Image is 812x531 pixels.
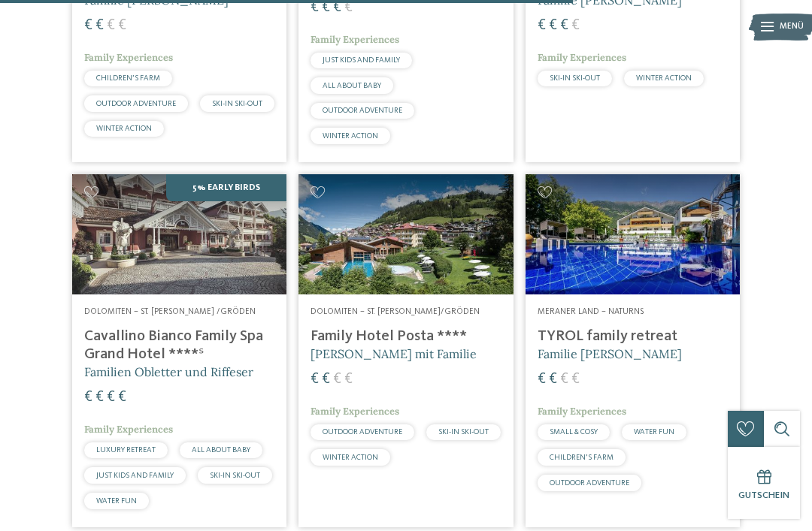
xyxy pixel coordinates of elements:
[728,447,800,519] a: Gutschein
[323,132,378,140] span: WINTER ACTION
[438,428,489,436] span: SKI-IN SKI-OUT
[560,372,568,387] span: €
[550,479,629,487] span: OUTDOOR ADVENTURE
[84,327,274,364] h4: Cavallino Bianco Family Spa Grand Hotel ****ˢ
[323,107,402,114] span: OUTDOOR ADVENTURE
[311,327,501,345] h4: Family Hotel Posta ****
[107,390,115,405] span: €
[311,33,399,46] span: Family Experiences
[550,428,598,436] span: SMALL & COSY
[323,56,400,64] span: JUST KIDS AND FAMILY
[538,327,728,345] h4: TYROL family retreat
[323,82,381,89] span: ALL ABOUT BABY
[538,346,682,361] span: Familie [PERSON_NAME]
[96,74,160,82] span: CHILDREN’S FARM
[118,390,126,405] span: €
[571,372,580,387] span: €
[550,74,600,82] span: SKI-IN SKI-OUT
[84,51,173,64] span: Family Experiences
[84,18,92,33] span: €
[333,372,341,387] span: €
[550,454,614,461] span: CHILDREN’S FARM
[634,428,674,436] span: WATER FUN
[311,405,399,418] span: Family Experiences
[311,372,319,387] span: €
[344,372,353,387] span: €
[538,372,546,387] span: €
[72,174,286,294] img: Family Spa Grand Hotel Cavallino Bianco ****ˢ
[84,390,92,405] span: €
[84,364,253,379] span: Familien Obletter und Riffeser
[84,307,256,316] span: Dolomiten – St. [PERSON_NAME] /Gröden
[311,346,477,361] span: [PERSON_NAME] mit Familie
[526,174,740,294] img: Familien Wellness Residence Tyrol ****
[560,18,568,33] span: €
[118,18,126,33] span: €
[72,174,286,527] a: Familienhotels gesucht? Hier findet ihr die besten! 5% Early Birds Dolomiten – St. [PERSON_NAME] ...
[549,18,557,33] span: €
[322,372,330,387] span: €
[298,174,513,294] img: Familienhotels gesucht? Hier findet ihr die besten!
[95,18,104,33] span: €
[96,446,156,454] span: LUXURY RETREAT
[323,454,378,461] span: WINTER ACTION
[84,423,173,436] span: Family Experiences
[96,497,137,505] span: WATER FUN
[526,174,740,527] a: Familienhotels gesucht? Hier findet ihr die besten! Meraner Land – Naturns TYROL family retreat F...
[298,174,513,527] a: Familienhotels gesucht? Hier findet ihr die besten! Dolomiten – St. [PERSON_NAME]/Gröden Family H...
[212,100,262,107] span: SKI-IN SKI-OUT
[96,472,174,479] span: JUST KIDS AND FAMILY
[95,390,104,405] span: €
[538,307,644,316] span: Meraner Land – Naturns
[96,100,176,107] span: OUTDOOR ADVENTURE
[107,18,115,33] span: €
[192,446,250,454] span: ALL ABOUT BABY
[549,372,557,387] span: €
[311,307,480,316] span: Dolomiten – St. [PERSON_NAME]/Gröden
[538,405,626,418] span: Family Experiences
[96,125,152,132] span: WINTER ACTION
[210,472,260,479] span: SKI-IN SKI-OUT
[538,51,626,64] span: Family Experiences
[323,428,402,436] span: OUTDOOR ADVENTURE
[538,18,546,33] span: €
[738,490,789,500] span: Gutschein
[571,18,580,33] span: €
[636,74,692,82] span: WINTER ACTION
